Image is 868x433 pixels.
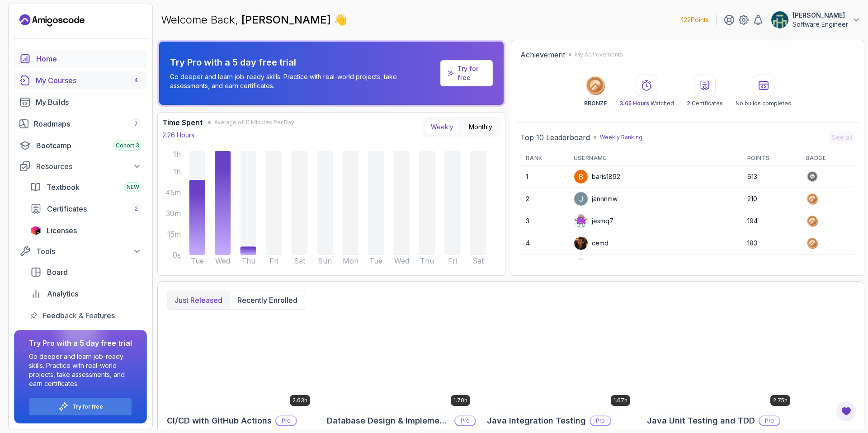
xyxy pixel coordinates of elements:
button: Try for free [29,397,132,416]
h2: Java Unit Testing and TDD [647,414,755,427]
span: 2 [134,205,138,212]
td: 613 [742,166,801,188]
p: Weekly Ranking [600,134,642,141]
div: Bootcamp [36,140,142,151]
a: home [14,50,147,68]
img: user profile image [574,170,588,184]
p: BRONZE [584,100,607,107]
button: Tools [14,243,147,259]
tspan: Thu [420,256,434,265]
span: 2 [687,100,690,107]
tspan: 30m [166,209,181,218]
div: ACompleteNoobSmoke [574,258,662,273]
img: jetbrains icon [30,226,41,235]
p: Pro [759,416,779,425]
p: 2.63h [292,397,307,404]
button: user profile image[PERSON_NAME]Software Engineer [771,11,861,29]
p: Just released [175,295,222,306]
div: cemd [574,236,609,250]
th: Points [742,151,801,166]
img: user profile image [574,192,588,206]
th: Rank [520,151,568,166]
button: Recently enrolled [230,291,305,309]
span: Cohort 3 [116,142,139,149]
img: Java Unit Testing and TDD card [647,328,796,411]
div: Resources [36,161,142,172]
a: certificates [25,200,147,218]
div: Home [36,53,142,64]
p: Watched [619,100,674,107]
tspan: Wed [394,256,409,265]
img: default monster avatar [574,259,588,272]
p: Pro [590,416,610,425]
button: Resources [14,158,147,174]
th: Username [568,151,742,166]
div: Roadmaps [34,118,142,129]
tspan: Wed [215,256,230,265]
tspan: Thu [241,256,255,265]
tspan: Fri [269,256,278,265]
button: See all [829,131,855,144]
td: 183 [742,232,801,254]
span: Analytics [47,288,78,299]
td: 3 [520,210,568,232]
tspan: Sat [294,256,306,265]
p: My Achievements [575,51,623,58]
button: Monthly [463,119,498,135]
td: 5 [520,254,568,277]
p: Pro [455,416,475,425]
tspan: 45m [165,188,181,197]
img: user profile image [771,11,788,28]
div: My Builds [36,97,142,108]
a: analytics [25,285,147,303]
p: 2.75h [773,397,788,404]
p: Go deeper and learn job-ready skills. Practice with real-world projects, take assessments, and ea... [170,72,437,90]
a: Try for free [72,403,103,410]
p: Go deeper and learn job-ready skills. Practice with real-world projects, take assessments, and ea... [29,352,132,388]
h2: Top 10 Leaderboard [520,132,590,143]
td: 2 [520,188,568,210]
p: 2.26 Hours [162,131,194,140]
tspan: Sat [472,256,484,265]
tspan: Fri [448,256,457,265]
td: 194 [742,210,801,232]
p: [PERSON_NAME] [793,11,848,20]
tspan: 15m [167,230,181,239]
span: Certificates [47,203,87,214]
td: 183 [742,254,801,277]
h2: CI/CD with GitHub Actions [167,414,272,427]
tspan: Mon [343,256,359,265]
p: No builds completed [736,100,792,107]
button: Open Feedback Button [835,400,857,422]
h2: Achievement [520,49,565,60]
span: 👋 [332,10,351,30]
span: NEW [127,184,139,191]
span: Textbook [47,182,80,193]
span: [PERSON_NAME] [241,13,334,26]
h2: Java Integration Testing [487,414,586,427]
span: Licenses [47,225,77,236]
p: 1.70h [453,397,467,404]
tspan: 0s [173,250,181,259]
span: 7 [134,120,138,127]
td: 210 [742,188,801,210]
a: feedback [25,306,147,325]
a: licenses [25,221,147,240]
p: Pro [276,416,296,425]
a: textbook [25,178,147,196]
th: Badge [801,151,855,166]
span: Board [47,267,68,278]
h3: Time Spent [162,117,203,128]
a: bootcamp [14,136,147,155]
td: 1 [520,166,568,188]
tspan: Tue [369,256,382,265]
a: board [25,263,147,281]
a: courses [14,71,147,89]
button: Just released [167,291,230,309]
p: 1.67h [613,397,627,404]
a: Try for free [440,60,493,86]
p: Software Engineer [793,20,848,29]
a: Try for free [458,64,486,82]
tspan: 1h [173,167,181,176]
